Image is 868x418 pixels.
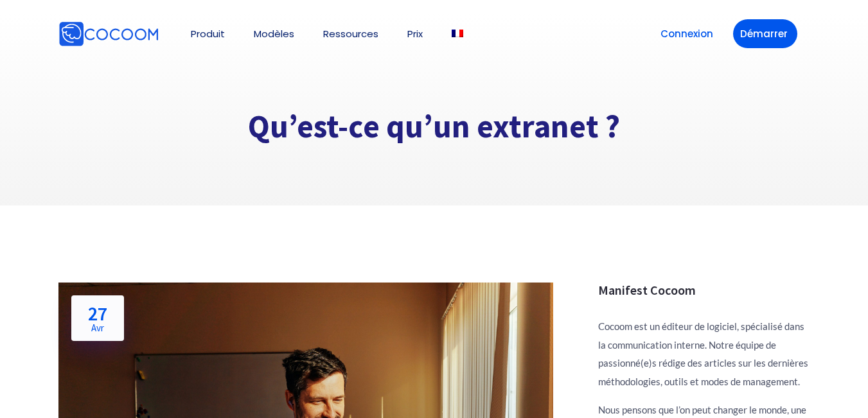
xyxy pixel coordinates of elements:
[407,29,423,39] a: Prix
[733,19,797,48] a: Démarrer
[323,29,378,39] a: Ressources
[452,30,463,37] img: Français
[598,283,810,298] h3: Manifest Cocoom
[254,29,294,39] a: Modèles
[191,29,225,39] a: Produit
[653,19,720,48] a: Connexion
[58,107,810,147] h1: Qu’est-ce qu’un extranet ?
[598,317,810,390] p: Cocoom est un éditeur de logiciel, spécialisé dans la communication interne. Notre équipe de pass...
[88,323,107,333] span: Avr
[161,33,162,34] img: Cocoom
[71,295,124,341] a: 27Avr
[58,21,159,47] img: Cocoom
[88,304,107,333] h2: 27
